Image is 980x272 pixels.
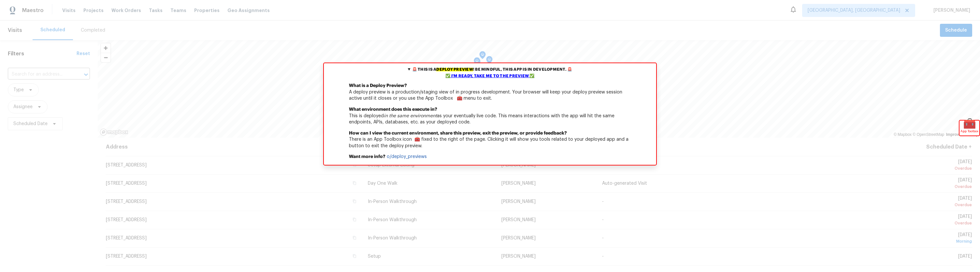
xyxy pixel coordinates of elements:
[98,40,980,138] canvas: Map
[106,254,147,259] span: [STREET_ADDRESS]
[959,121,979,136] div: 🧰App Toolbox
[100,128,128,136] a: Mapbox homepage
[8,50,77,57] h1: Filters
[13,104,33,110] span: Assignee
[324,130,656,154] p: There is an App Toolbox icon 🧰 fixed to the right of the page. Clicking it will show you tools re...
[862,238,972,245] div: Morning
[62,7,76,14] span: Visits
[602,218,604,222] span: -
[106,163,147,167] span: [STREET_ADDRESS]
[913,132,944,137] a: OpenStreetMap
[862,214,972,226] span: [DATE]
[324,107,656,130] p: This is deployed as your eventually live code. This means interactions with the app will hit the ...
[227,7,270,14] span: Geo Assignments
[602,236,604,240] span: -
[959,121,979,127] span: 🧰
[368,199,417,204] span: In-Person Walkthrough
[13,121,48,127] span: Scheduled Date
[22,7,44,14] span: Maestro
[501,236,536,240] span: [PERSON_NAME]
[81,70,91,79] button: Open
[486,56,493,66] div: Map marker
[40,27,65,33] div: Scheduled
[325,73,655,79] div: ✅ I'm ready, take me to the preview ✅
[602,181,647,186] span: Auto-generated Visit
[106,181,147,186] span: [STREET_ADDRESS]
[349,83,407,88] b: What is a Deploy Preview?
[946,132,978,137] a: Improve this map
[106,218,147,222] span: [STREET_ADDRESS]
[349,154,385,159] b: Want more info?
[8,69,72,79] input: Search for an address...
[324,63,656,83] summary: 🚨 This is adeploy preview! Be mindful, this app is in development. 🚨✅ I'm ready, take me to the p...
[101,53,110,62] button: Zoom out
[368,218,417,222] span: In-Person Walkthrough
[862,202,972,208] div: Overdue
[894,132,912,137] a: Mapbox
[501,254,536,259] span: [PERSON_NAME]
[352,217,357,222] button: Copy Address
[474,57,480,67] div: Map marker
[349,107,437,112] b: What environment does this execute in?
[960,128,978,135] span: App Toolbox
[436,68,473,71] mark: deploy preview
[387,154,427,159] a: o/deploy_previews
[862,160,972,172] span: [DATE]
[170,7,186,14] span: Teams
[149,8,163,13] span: Tasks
[940,24,972,37] button: Schedule
[352,253,357,259] button: Copy Address
[194,7,220,14] span: Properties
[945,26,967,35] span: Schedule
[101,43,110,53] button: Zoom in
[602,199,604,204] span: -
[862,196,972,208] span: [DATE]
[77,50,90,57] div: Reset
[597,138,857,156] th: Comments
[81,27,105,34] div: Completed
[602,254,604,259] span: -
[352,198,357,204] button: Copy Address
[479,51,486,61] div: Map marker
[13,87,24,93] span: Type
[106,199,147,204] span: [STREET_ADDRESS]
[101,53,110,62] span: Zoom out
[324,83,656,107] p: A deploy preview is a production/staging view of in progress development. Your browser will keep ...
[352,180,357,186] button: Copy Address
[862,183,972,190] div: Overdue
[501,218,536,222] span: [PERSON_NAME]
[106,236,147,240] span: [STREET_ADDRESS]
[111,7,141,14] span: Work Orders
[368,254,381,259] span: Setup
[862,233,972,245] span: [DATE]
[862,178,972,190] span: [DATE]
[8,23,22,37] span: Visits
[958,254,972,259] span: [DATE]
[83,7,104,14] span: Projects
[349,131,567,136] b: How can I view the current environment, share this preview, exit the preview, or provide feedback?
[931,7,970,14] span: [PERSON_NAME]
[106,138,363,156] th: Address
[501,199,536,204] span: [PERSON_NAME]
[352,235,357,241] button: Copy Address
[368,181,397,186] span: Day One Walk
[857,138,972,156] th: Scheduled Date ↑
[384,114,437,118] em: in the same environment
[368,236,417,240] span: In-Person Walkthrough
[501,181,536,186] span: [PERSON_NAME]
[808,7,900,14] span: [GEOGRAPHIC_DATA], [GEOGRAPHIC_DATA]
[862,220,972,226] div: Overdue
[862,165,972,172] div: Overdue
